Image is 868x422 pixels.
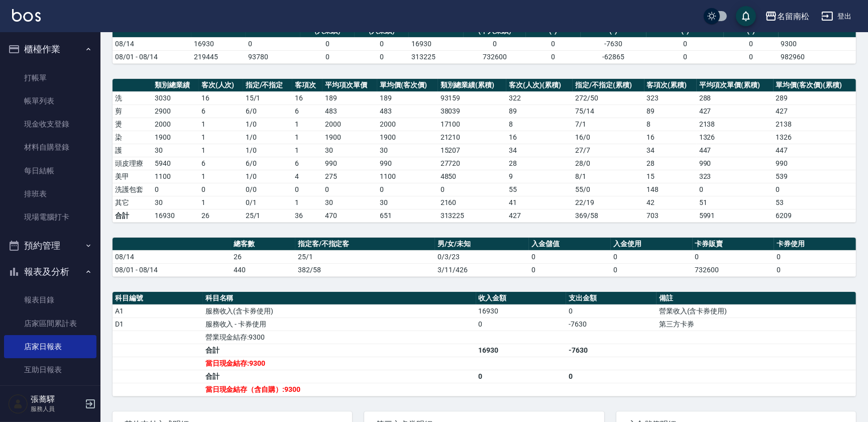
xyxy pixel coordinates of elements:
[817,7,856,26] button: 登出
[644,118,697,131] td: 8
[322,131,377,144] td: 1900
[152,157,199,170] td: 5940
[203,344,476,357] td: 合計
[113,104,152,118] td: 剪
[113,263,231,276] td: 08/01 - 08/14
[435,250,529,263] td: 0/3/23
[300,37,355,50] td: 0
[231,263,295,276] td: 440
[529,263,611,276] td: 0
[322,104,377,118] td: 483
[774,183,856,196] td: 0
[203,370,476,383] td: 合計
[697,144,774,157] td: 447
[377,209,438,222] td: 651
[152,118,199,131] td: 2000
[644,170,697,183] td: 15
[476,344,567,357] td: 16930
[4,89,96,113] a: 帳單列表
[4,36,96,62] button: 櫃檯作業
[573,79,644,92] th: 指定/不指定(累積)
[12,9,41,22] img: Logo
[152,131,199,144] td: 1900
[774,131,856,144] td: 1326
[573,183,644,196] td: 55 / 0
[243,91,292,104] td: 15 / 1
[152,183,199,196] td: 0
[4,66,96,89] a: 打帳單
[243,131,292,144] td: 1 / 0
[774,157,856,170] td: 990
[774,170,856,183] td: 539
[203,331,476,344] td: 營業現金結存:9300
[697,118,774,131] td: 2138
[322,144,377,157] td: 30
[322,157,377,170] td: 990
[435,263,529,276] td: 3/11/426
[566,370,657,383] td: 0
[199,118,243,131] td: 1
[774,79,856,92] th: 單均價(客次價)(累積)
[152,170,199,183] td: 1100
[113,37,191,50] td: 08/14
[377,131,438,144] td: 1900
[464,50,526,63] td: 732600
[644,144,697,157] td: 34
[4,312,96,335] a: 店家區間累計表
[438,196,507,209] td: 2160
[243,183,292,196] td: 0 / 0
[697,79,774,92] th: 平均項次單價(累積)
[464,37,526,50] td: 0
[657,318,856,331] td: 第三方卡券
[199,104,243,118] td: 6
[8,394,28,414] img: Person
[774,118,856,131] td: 2138
[203,383,476,396] td: 當日現金結存（含自購）:9300
[644,131,697,144] td: 16
[573,118,644,131] td: 7 / 1
[644,79,697,92] th: 客項次(累積)
[295,263,435,276] td: 382/58
[644,209,697,222] td: 703
[377,196,438,209] td: 30
[199,183,243,196] td: 0
[438,157,507,170] td: 27720
[152,104,199,118] td: 2900
[529,238,611,251] th: 入金儲值
[31,404,82,413] p: 服務人員
[774,196,856,209] td: 53
[573,157,644,170] td: 28 / 0
[774,144,856,157] td: 447
[243,196,292,209] td: 0 / 1
[199,209,243,222] td: 26
[573,131,644,144] td: 16 / 0
[438,79,507,92] th: 類別總業績(累積)
[243,104,292,118] td: 6 / 0
[322,91,377,104] td: 189
[113,238,856,277] table: a dense table
[566,344,657,357] td: -7630
[377,170,438,183] td: 1100
[322,118,377,131] td: 2000
[243,118,292,131] td: 1 / 0
[573,196,644,209] td: 22 / 19
[203,357,476,370] td: 當日現金結存:9300
[113,170,152,183] td: 美甲
[152,91,199,104] td: 3030
[506,131,573,144] td: 16
[566,304,657,318] td: 0
[566,318,657,331] td: -7630
[693,263,775,276] td: 732600
[199,79,243,92] th: 客次(人次)
[295,250,435,263] td: 25/1
[611,250,693,263] td: 0
[573,209,644,222] td: 369/58
[506,118,573,131] td: 8
[295,238,435,251] th: 指定客/不指定客
[573,170,644,183] td: 8 / 1
[774,91,856,104] td: 289
[113,250,231,263] td: 08/14
[644,157,697,170] td: 28
[438,118,507,131] td: 17100
[199,170,243,183] td: 1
